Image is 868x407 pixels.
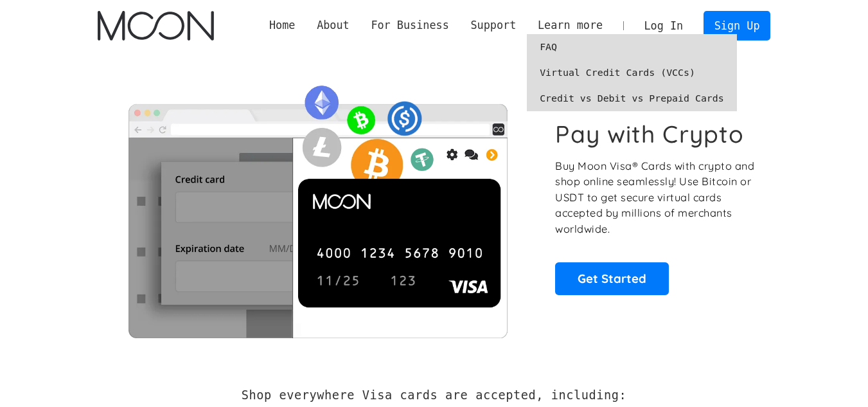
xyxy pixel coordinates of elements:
div: Support [460,17,527,33]
div: About [306,17,360,33]
div: Learn more [538,17,603,33]
a: Log In [633,12,694,40]
a: Home [258,17,306,33]
div: About [317,17,350,33]
div: Learn more [527,17,614,33]
p: Buy Moon Visa® Cards with crypto and shop online seamlessly! Use Bitcoin or USDT to get secure vi... [555,158,756,237]
div: Support [470,17,516,33]
a: home [98,11,214,41]
img: Moon Cards let you spend your crypto anywhere Visa is accepted. [98,77,538,338]
a: Credit vs Debit vs Prepaid Cards [527,86,737,111]
nav: Learn more [527,34,737,111]
a: Sign Up [704,11,770,40]
img: Moon Logo [98,11,214,41]
a: Virtual Credit Cards (VCCs) [527,60,737,86]
a: Get Started [555,262,669,294]
a: FAQ [527,34,737,60]
h1: Pay with Crypto [555,120,744,149]
div: For Business [360,17,460,33]
h2: Shop everywhere Visa cards are accepted, including: [242,388,626,402]
div: For Business [371,17,448,33]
